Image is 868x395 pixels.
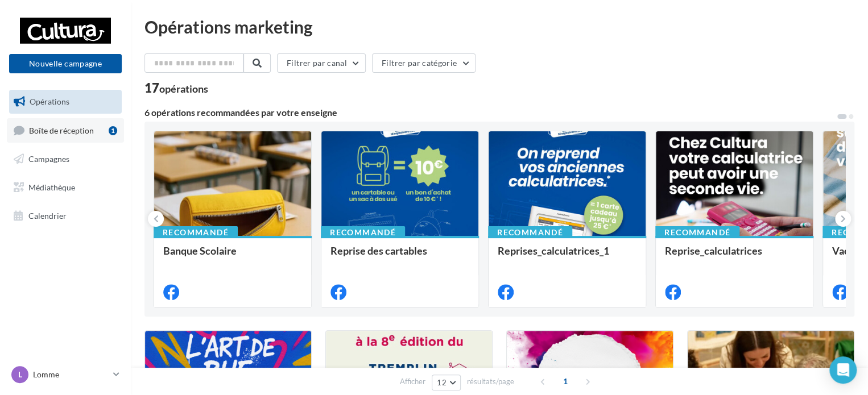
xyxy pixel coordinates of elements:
[556,372,574,390] span: 1
[28,154,69,164] span: Campagnes
[7,147,124,171] a: Campagnes
[400,376,425,387] span: Afficher
[432,375,461,390] button: 12
[18,369,22,380] span: L
[277,53,366,73] button: Filtrer par canal
[665,244,762,257] span: Reprise_calculatrices
[829,356,857,384] div: Open Intercom Messenger
[7,90,124,114] a: Opérations
[7,204,124,228] a: Calendrier
[33,369,109,380] p: Lomme
[488,226,572,239] div: Recommandé
[437,378,447,387] span: 12
[144,82,208,94] div: 17
[467,376,514,387] span: résultats/page
[154,226,238,239] div: Recommandé
[7,176,124,199] a: Médiathèque
[330,244,427,257] span: Reprise des cartables
[29,125,94,135] span: Boîte de réception
[9,364,122,385] a: L Lomme
[159,84,208,94] div: opérations
[109,126,117,135] div: 1
[9,54,122,73] button: Nouvelle campagne
[28,182,75,192] span: Médiathèque
[321,226,405,239] div: Recommandé
[30,97,69,106] span: Opérations
[372,53,476,73] button: Filtrer par catégorie
[7,118,124,143] a: Boîte de réception1
[144,108,836,117] div: 6 opérations recommandées par votre enseigne
[144,18,854,35] div: Opérations marketing
[163,244,237,257] span: Banque Scolaire
[655,226,739,239] div: Recommandé
[498,244,609,257] span: Reprises_calculatrices_1
[28,210,67,220] span: Calendrier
